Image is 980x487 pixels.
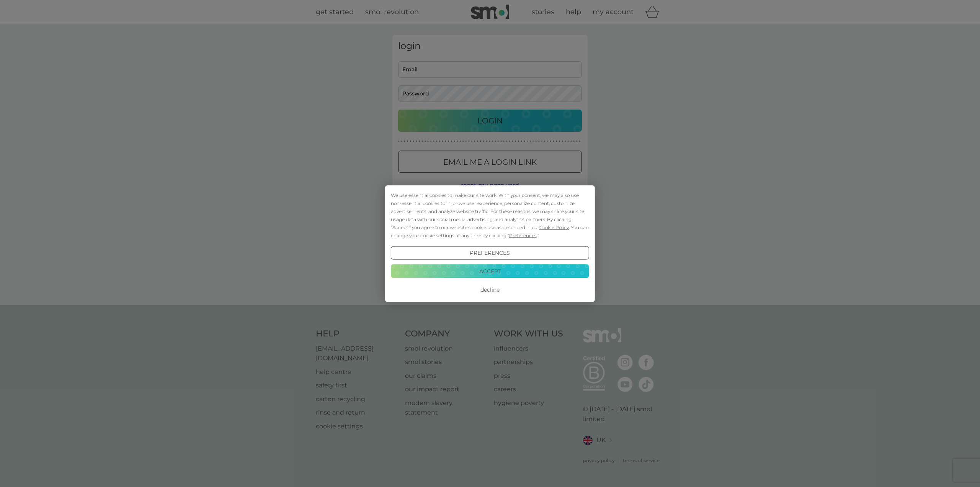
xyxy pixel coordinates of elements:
div: Cookie Consent Prompt [385,185,595,302]
span: Cookie Policy [539,224,569,230]
div: We use essential cookies to make our site work. With your consent, we may also use non-essential ... [391,191,589,239]
span: Preferences [509,232,537,238]
button: Decline [391,283,589,297]
button: Accept [391,264,589,278]
button: Preferences [391,246,589,260]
